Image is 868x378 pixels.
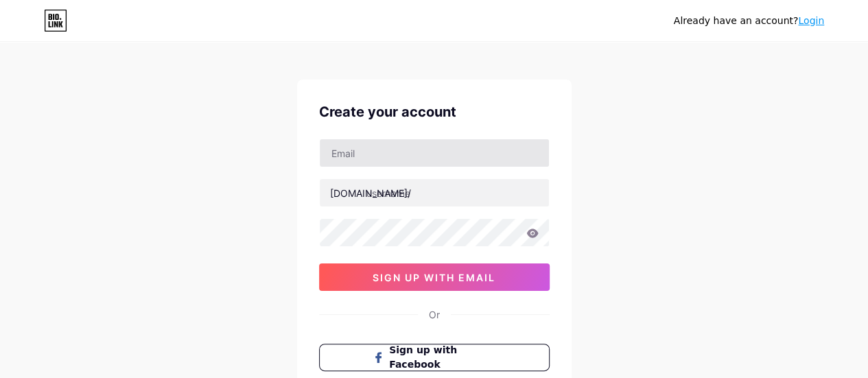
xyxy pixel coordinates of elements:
[319,102,550,122] div: Create your account
[319,344,550,371] button: Sign up with Facebook
[319,263,550,291] button: sign up with email
[320,179,549,206] input: username
[373,272,495,283] span: sign up with email
[429,307,440,322] div: Or
[389,343,495,372] span: Sign up with Facebook
[320,139,549,167] input: Email
[798,15,824,26] a: Login
[330,186,411,200] div: [DOMAIN_NAME]/
[674,14,824,28] div: Already have an account?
